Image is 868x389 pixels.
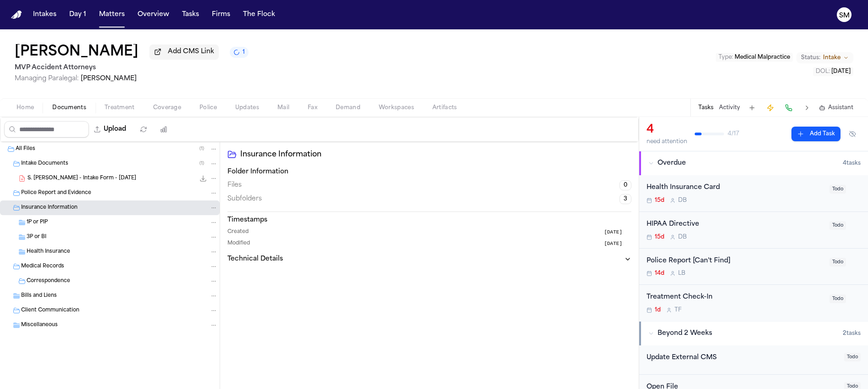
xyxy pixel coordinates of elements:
[604,228,631,236] button: [DATE]
[829,295,846,303] span: Todo
[791,127,840,141] button: Add Task
[227,228,249,236] span: Created
[844,127,861,141] button: Hide completed tasks (⌘⇧H)
[728,130,739,138] span: 4 / 17
[655,233,664,241] span: 15d
[658,329,712,338] span: Beyond 2 Weeks
[168,47,214,56] span: Add CMS Link
[828,104,853,111] span: Assistant
[647,122,687,137] div: 4
[227,240,250,248] span: Modified
[21,307,79,315] span: Client Communication
[746,101,758,114] button: Add Task
[178,6,203,23] button: Tasks
[4,121,89,138] input: Search files
[16,145,35,153] span: All Files
[647,353,839,363] div: Update External CMS
[227,255,631,264] button: Technical Details
[619,180,631,190] span: 0
[52,104,86,111] span: Documents
[227,216,631,225] h3: Timestamps
[81,75,137,82] span: [PERSON_NAME]
[21,292,57,300] span: Bills and Liens
[639,151,868,175] button: Overdue4tasks
[647,138,687,145] div: need attention
[647,256,824,267] div: Police Report [Can't Find]
[227,194,262,204] span: Subfolders
[29,6,60,23] a: Intakes
[719,55,733,60] span: Type :
[829,221,846,230] span: Todo
[843,160,861,167] span: 4 task s
[823,54,840,61] span: Intake
[604,240,622,248] span: [DATE]
[639,345,868,375] div: Open task: Update External CMS
[678,197,687,204] span: D B
[813,67,853,76] button: Edit DOL: 2025-01-27
[17,104,34,111] span: Home
[66,6,90,23] button: Day 1
[15,62,249,73] h2: MVP Accident Attorneys
[21,160,68,168] span: Intake Documents
[655,306,661,314] span: 1d
[816,69,830,74] span: DOL :
[604,228,622,236] span: [DATE]
[639,212,868,249] div: Open task: HIPAA Directive
[15,44,138,61] h1: [PERSON_NAME]
[105,104,135,111] span: Treatment
[199,161,204,166] span: ( 1 )
[735,55,790,60] span: Medical Malpractice
[27,248,70,256] span: Health Insurance
[227,167,631,177] h3: Folder Information
[432,104,457,111] span: Artifacts
[27,219,48,227] span: 1P or PIP
[658,159,686,168] span: Overdue
[678,270,686,277] span: L B
[149,44,219,59] button: Add CMS Link
[95,6,128,23] button: Matters
[15,44,138,61] button: Edit matter name
[844,353,861,361] span: Todo
[647,292,824,303] div: Treatment Check-In
[829,258,846,267] span: Todo
[639,175,868,212] div: Open task: Health Insurance Card
[28,175,136,183] span: S. [PERSON_NAME] - Intake Form - [DATE]
[831,69,851,74] span: [DATE]
[336,104,360,111] span: Demand
[639,249,868,285] div: Open task: Police Report [Can't Find]
[134,6,173,23] button: Overview
[655,197,664,204] span: 15d
[698,104,713,111] button: Tasks
[21,263,64,271] span: Medical Records
[764,101,777,114] button: Create Immediate Task
[719,104,740,111] button: Activity
[604,240,631,248] button: [DATE]
[15,75,79,82] span: Managing Paralegal:
[716,53,793,62] button: Edit Type: Medical Malpractice
[240,149,631,160] h2: Insurance Information
[208,6,234,23] button: Firms
[89,121,132,138] button: Upload
[199,146,204,151] span: ( 1 )
[199,174,208,183] button: Download S. Hanustiakova - Intake Form - 9.23.25
[153,104,181,111] span: Coverage
[647,219,824,230] div: HIPAA Directive
[674,306,681,314] span: T F
[227,255,283,264] h3: Technical Details
[239,6,279,23] button: The Flock
[243,49,245,56] span: 1
[11,11,22,19] img: Finch Logo
[639,322,868,345] button: Beyond 2 Weeks2tasks
[227,181,242,190] span: Files
[27,233,46,241] span: 3P or BI
[21,189,91,197] span: Police Report and Evidence
[619,194,631,204] span: 3
[21,204,77,212] span: Insurance Information
[829,185,846,194] span: Todo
